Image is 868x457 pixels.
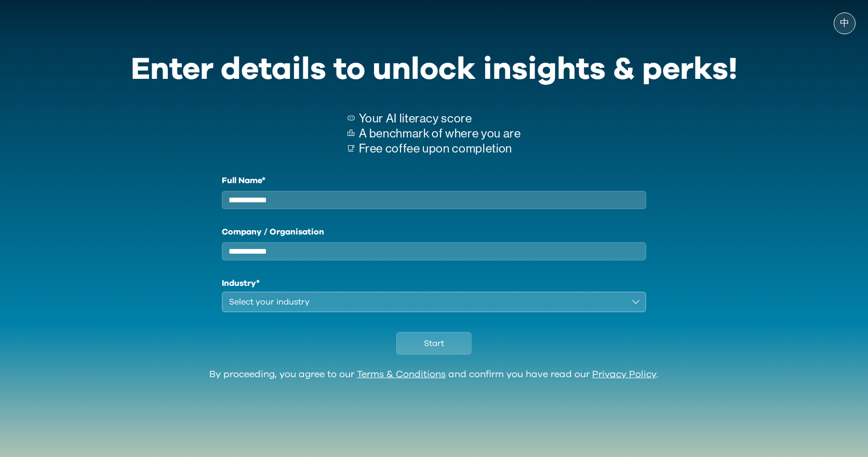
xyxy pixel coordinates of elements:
[592,370,657,379] a: Privacy Policy
[222,292,647,312] button: Select your industry
[359,111,521,126] p: Your AI literacy score
[840,18,849,29] span: 中
[209,369,659,381] div: By proceeding, you agree to our and confirm you have read our .
[357,370,446,379] a: Terms & Conditions
[359,126,521,141] p: A benchmark of where you are
[229,296,625,308] div: Select your industry
[222,174,647,187] label: Full Name*
[131,45,738,94] div: Enter details to unlock insights & perks!
[424,337,444,350] span: Start
[222,277,647,289] h1: Industry*
[359,141,521,156] p: Free coffee upon completion
[222,226,647,238] label: Company / Organisation
[396,332,472,355] button: Start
